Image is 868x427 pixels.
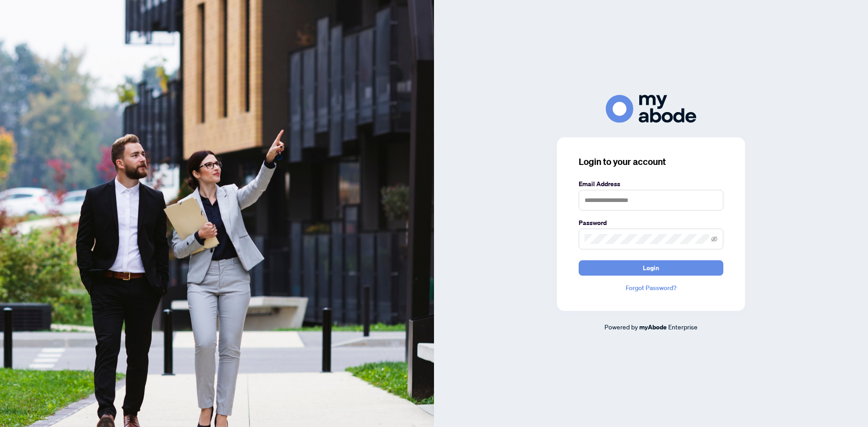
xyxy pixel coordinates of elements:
span: Enterprise [668,323,698,331]
label: Email Address [579,179,723,189]
label: Password [579,218,723,228]
span: Powered by [604,323,638,331]
span: eye-invisible [711,236,717,242]
img: ma-logo [606,95,696,122]
a: Forgot Password? [579,283,723,293]
h3: Login to your account [579,155,723,168]
a: myAbode [639,322,667,332]
span: Login [643,261,659,275]
button: Login [579,260,723,276]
